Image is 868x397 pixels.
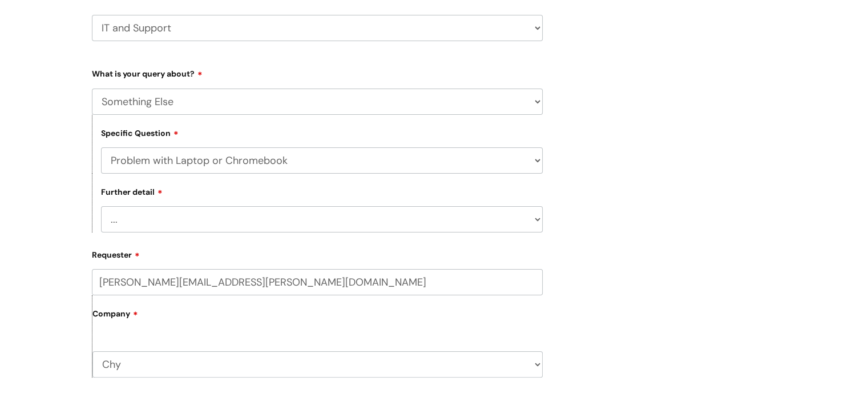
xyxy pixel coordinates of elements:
[92,65,543,79] label: What is your query about?
[92,269,543,295] input: Email
[101,127,179,138] label: Specific Question
[101,186,163,197] label: Further detail
[92,305,543,331] label: Company
[92,246,543,260] label: Requester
